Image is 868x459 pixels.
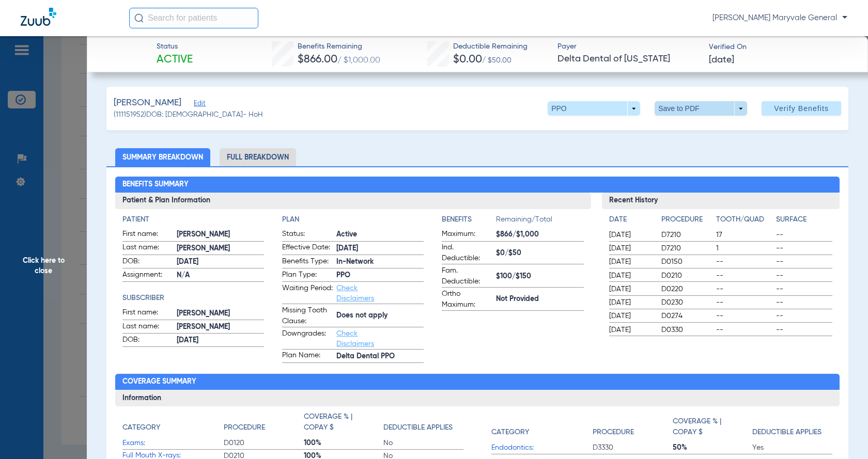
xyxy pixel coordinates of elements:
app-breakdown-title: Deductible Applies [383,411,463,437]
span: Assignment: [122,270,173,282]
h3: Recent History [602,193,840,209]
span: 100% [304,438,383,448]
app-breakdown-title: Category [122,411,224,437]
button: Verify Benefits [762,101,841,116]
span: Waiting Period: [282,283,333,304]
button: PPO [548,101,640,116]
span: [PERSON_NAME] [177,229,264,240]
span: [PERSON_NAME] [177,322,264,333]
app-breakdown-title: Deductible Applies [752,411,832,441]
span: $866.00 [298,54,337,65]
span: -- [776,257,832,267]
a: Check Disclaimers [336,330,374,347]
span: In-Network [336,257,424,267]
span: N/A [177,270,264,281]
span: -- [716,284,772,294]
span: DOB: [122,256,173,268]
app-breakdown-title: Procedure [661,214,712,229]
span: -- [776,311,832,321]
span: Active [336,229,424,240]
h4: Deductible Applies [752,427,822,438]
span: (111151952) DOB: [DEMOGRAPHIC_DATA] - HoH [114,109,263,120]
span: Remaining/Total [496,214,583,229]
span: Does not apply [336,310,424,321]
input: Search for patients [129,8,258,28]
span: -- [776,325,832,335]
span: D0120 [224,438,303,448]
span: Delta Dental of [US_STATE] [557,53,700,66]
span: [DATE] [609,325,653,335]
span: Deductible Remaining [453,41,528,52]
span: Verify Benefits [774,104,829,113]
h4: Procedure [661,214,712,225]
app-breakdown-title: Benefits [442,214,496,229]
span: -- [776,271,832,281]
span: Missing Tooth Clause: [282,305,333,327]
span: [DATE] [177,335,264,346]
h4: Plan [282,214,424,225]
span: Effective Date: [282,242,333,255]
h4: Date [609,214,653,225]
div: Chat Widget [816,409,868,459]
app-breakdown-title: Tooth/Quad [716,214,772,229]
span: D0210 [661,271,712,281]
span: Delta Dental PPO [336,351,424,362]
span: / $1,000.00 [337,56,380,65]
span: Verified On [709,42,851,53]
span: -- [716,257,772,267]
span: -- [716,297,772,308]
span: $100/$150 [496,271,583,282]
span: -- [776,230,832,240]
span: Not Provided [496,294,583,305]
app-breakdown-title: Procedure [224,411,303,437]
h4: Procedure [593,427,634,438]
span: Edit [194,100,203,109]
a: Check Disclaimers [336,284,374,302]
h4: Coverage % | Copay $ [304,411,378,433]
span: 17 [716,230,772,240]
li: Full Breakdown [220,148,296,166]
span: No [383,438,463,448]
img: Search Icon [134,13,144,23]
span: First name: [122,229,173,241]
span: -- [776,243,832,254]
app-breakdown-title: Category [491,411,593,441]
h4: Category [491,427,529,438]
h4: Surface [776,214,832,225]
span: -- [716,325,772,335]
span: Active [157,53,193,67]
span: -- [716,311,772,321]
img: Zuub Logo [21,8,56,26]
span: DOB: [122,335,173,347]
span: [PERSON_NAME] [177,243,264,254]
h4: Tooth/Quad [716,214,772,225]
span: Last name: [122,242,173,255]
h4: Benefits [442,214,496,225]
span: Ind. Deductible: [442,242,492,264]
span: $866/$1,000 [496,229,583,240]
span: D3330 [593,442,672,453]
span: Status: [282,229,333,241]
span: [DATE] [177,257,264,267]
span: -- [716,271,772,281]
span: [PERSON_NAME] [114,97,181,109]
span: Fam. Deductible: [442,265,492,287]
span: -- [776,297,832,308]
span: [PERSON_NAME] [177,308,264,319]
span: [PERSON_NAME] Maryvale General [712,13,847,23]
app-breakdown-title: Date [609,214,653,229]
h4: Patient [122,214,264,225]
span: D7210 [661,243,712,254]
span: D7210 [661,230,712,240]
span: Ortho Maximum: [442,289,492,310]
span: D0220 [661,284,712,294]
li: Summary Breakdown [115,148,210,166]
h4: Category [122,422,160,433]
span: Status [157,41,193,52]
h4: Coverage % | Copay $ [673,416,747,438]
span: [DATE] [609,257,653,267]
h4: Subscriber [122,293,264,304]
app-breakdown-title: Procedure [593,411,672,441]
